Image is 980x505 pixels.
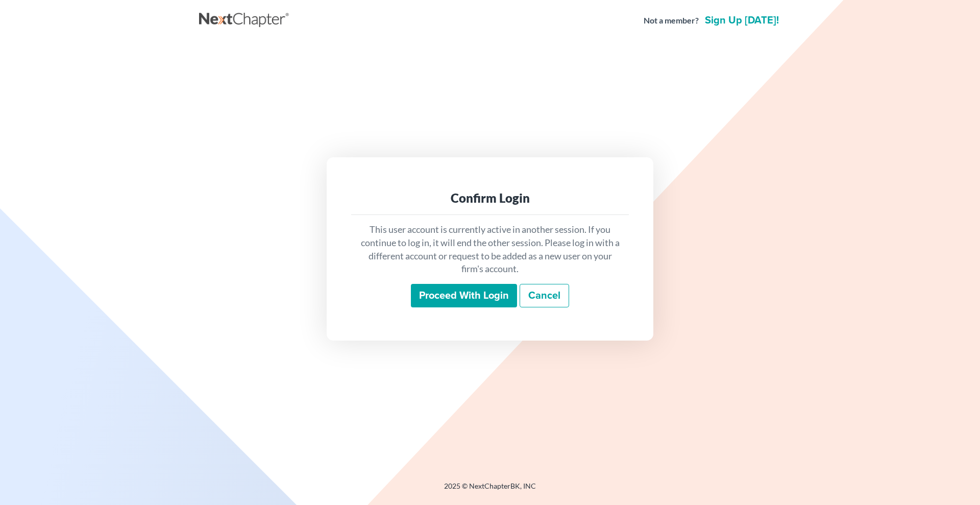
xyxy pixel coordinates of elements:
[644,15,699,27] strong: Not a member?
[199,481,781,499] div: 2025 © NextChapterBK, INC
[703,15,781,26] a: Sign up [DATE]!
[359,223,621,276] p: This user account is currently active in another session. If you continue to log in, it will end ...
[520,284,569,307] a: Cancel
[359,190,621,206] div: Confirm Login
[411,284,517,307] input: Proceed with login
